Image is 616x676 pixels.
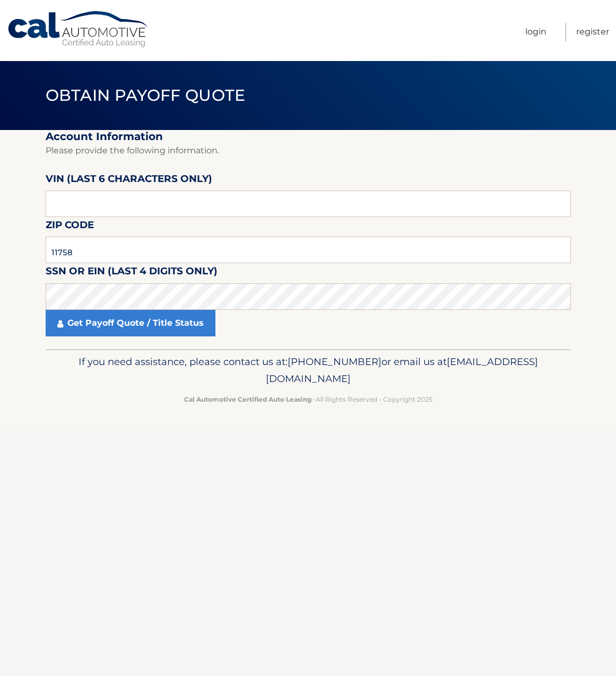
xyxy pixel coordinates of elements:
a: Get Payoff Quote / Title Status [46,310,215,336]
h2: Account Information [46,130,571,143]
strong: Cal Automotive Certified Auto Leasing [184,395,311,403]
label: VIN (last 6 characters only) [46,171,212,190]
span: Obtain Payoff Quote [46,85,246,105]
p: If you need assistance, please contact us at: or email us at [53,353,564,387]
a: Register [576,23,609,41]
label: Zip Code [46,217,94,237]
p: Please provide the following information. [46,143,571,158]
p: - All Rights Reserved - Copyright 2025 [53,394,564,405]
a: Cal Automotive [7,11,150,48]
label: SSN or EIN (last 4 digits only) [46,263,218,283]
span: [PHONE_NUMBER] [288,356,381,368]
a: Login [525,23,546,41]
